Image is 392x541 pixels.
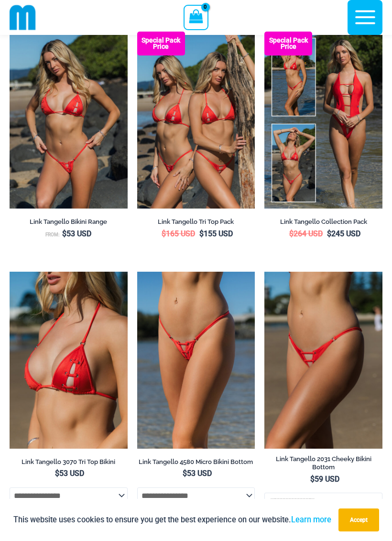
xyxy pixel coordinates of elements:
[137,218,255,226] h2: Link Tangello Tri Top Pack
[45,232,60,237] span: From:
[264,218,382,229] a: Link Tangello Collection Pack
[264,218,382,226] h2: Link Tangello Collection Pack
[199,229,233,238] bdi: 155 USD
[310,475,339,484] bdi: 59 USD
[10,4,36,31] img: cropped mm emblem
[183,469,212,478] bdi: 53 USD
[10,32,128,209] img: Link Tangello 3070 Tri Top 4580 Micro 01
[13,513,331,526] p: This website uses cookies to ensure you get the best experience on our website.
[137,32,255,209] img: Bikini Pack
[338,508,379,531] button: Accept
[289,229,294,238] span: $
[137,37,185,50] b: Special Pack Price
[137,218,255,229] a: Link Tangello Tri Top Pack
[137,272,255,449] a: Link Tangello 4580 Micro 01Link Tangello 4580 Micro 02Link Tangello 4580 Micro 02
[10,218,128,229] a: Link Tangello Bikini Range
[310,475,315,484] span: $
[199,229,204,238] span: $
[289,229,323,238] bdi: 264 USD
[264,272,382,449] a: Link Tangello 2031 Cheeky 01Link Tangello 2031 Cheeky 02Link Tangello 2031 Cheeky 02
[264,32,382,209] img: Collection Pack
[291,515,331,524] a: Learn more
[162,229,166,238] span: $
[162,229,195,238] bdi: 165 USD
[10,32,128,209] a: Link Tangello 3070 Tri Top 4580 Micro 01Link Tangello 8650 One Piece Monokini 12Link Tangello 865...
[10,458,128,466] h2: Link Tangello 3070 Tri Top Bikini
[137,458,255,469] a: Link Tangello 4580 Micro Bikini Bottom
[184,5,208,30] a: View Shopping Cart, empty
[137,458,255,466] h2: Link Tangello 4580 Micro Bikini Bottom
[183,469,187,478] span: $
[137,32,255,209] a: Bikini Pack Bikini Pack BBikini Pack B
[264,272,382,449] img: Link Tangello 2031 Cheeky 01
[10,458,128,469] a: Link Tangello 3070 Tri Top Bikini
[10,272,128,449] a: Link Tangello 3070 Tri Top 01Link Tangello 3070 Tri Top 4580 Micro 11Link Tangello 3070 Tri Top 4...
[264,32,382,209] a: Collection Pack Collection Pack BCollection Pack B
[264,455,382,471] h2: Link Tangello 2031 Cheeky Bikini Bottom
[264,455,382,475] a: Link Tangello 2031 Cheeky Bikini Bottom
[10,272,128,449] img: Link Tangello 3070 Tri Top 01
[327,229,331,238] span: $
[327,229,360,238] bdi: 245 USD
[55,469,84,478] bdi: 53 USD
[62,229,91,238] bdi: 53 USD
[264,37,312,50] b: Special Pack Price
[55,469,59,478] span: $
[10,218,128,226] h2: Link Tangello Bikini Range
[62,229,66,238] span: $
[137,272,255,449] img: Link Tangello 4580 Micro 01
